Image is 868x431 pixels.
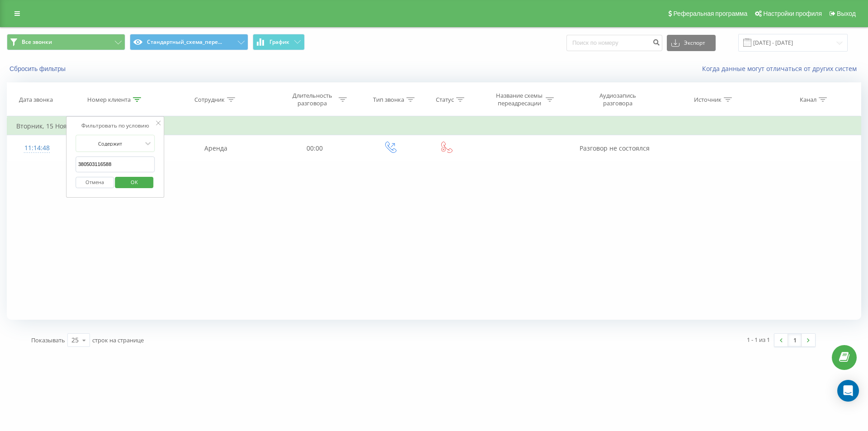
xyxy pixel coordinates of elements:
div: 11:14:48 [16,139,57,157]
span: Выход [837,10,856,17]
span: Настройки профиля [763,10,822,17]
div: Номер клиента [87,96,131,104]
div: 1 - 1 из 1 [747,335,770,344]
button: График [253,34,305,50]
div: Тип звонка [373,96,404,104]
td: Аренда [164,135,268,161]
button: Отмена [75,177,114,188]
input: Введите значение [75,156,155,172]
a: Когда данные могут отличаться от других систем [702,64,861,73]
div: Open Intercom Messenger [837,380,859,402]
div: Канал [800,96,816,104]
button: Экспорт [667,35,716,51]
span: График [269,39,289,45]
div: Источник [694,96,722,104]
span: Показывать [31,336,65,344]
td: 00:00 [268,135,361,161]
div: Фильтровать по условию [75,121,155,130]
div: Длительность разговора [288,92,336,107]
input: Поиск по номеру [566,35,662,51]
div: Аудиозапись разговора [588,92,647,107]
span: OK [122,175,147,189]
div: Статус [436,96,454,104]
button: Сбросить фильтры [7,65,70,73]
td: Вторник, 15 Ноября 2022 [7,117,861,135]
button: Все звонки [7,34,125,50]
button: OK [115,177,154,188]
div: Название схемы переадресации [495,92,543,107]
div: Дата звонка [19,96,53,104]
div: Сотрудник [194,96,225,104]
span: Все звонки [22,38,52,46]
span: Разговор не состоялся [580,144,650,152]
button: Стандартный_схема_пере... [130,34,248,50]
span: строк на странице [92,336,144,344]
div: 25 [71,336,79,345]
span: Реферальная программа [673,10,747,17]
a: 1 [788,334,802,346]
